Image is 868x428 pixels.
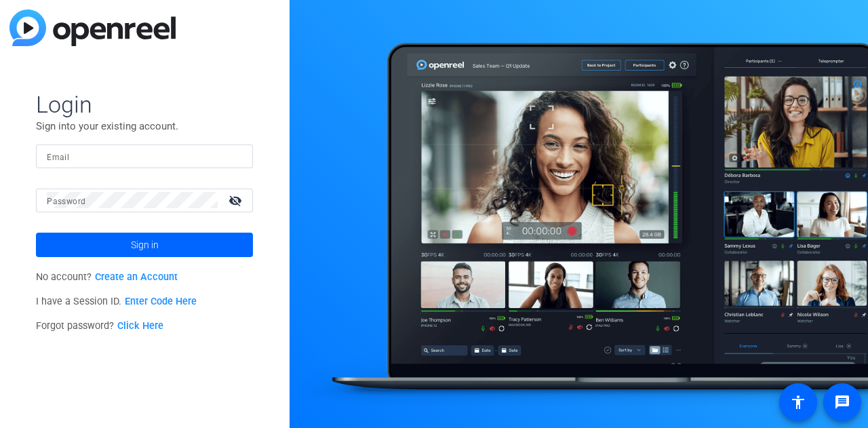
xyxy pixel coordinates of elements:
[47,197,85,206] mat-label: Password
[36,320,163,332] span: Forgot password?
[125,296,197,307] a: Enter Code Here
[47,153,69,162] mat-label: Email
[95,271,178,283] a: Create an Account
[790,394,806,410] mat-icon: accessibility
[36,119,253,134] p: Sign into your existing account.
[9,9,176,46] img: blue-gradient.svg
[36,296,197,307] span: I have a Session ID.
[36,233,253,257] button: Sign in
[36,90,253,119] span: Login
[220,191,253,210] mat-icon: visibility_off
[47,148,242,164] input: Enter Email Address
[131,228,159,262] span: Sign in
[117,320,163,332] a: Click Here
[36,271,178,283] span: No account?
[834,394,850,410] mat-icon: message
